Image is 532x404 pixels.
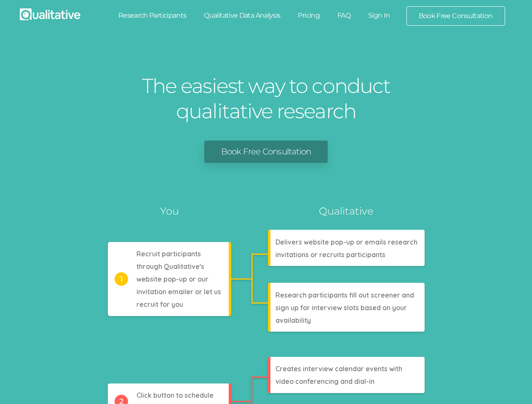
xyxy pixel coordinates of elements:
[329,6,359,25] a: FAQ
[136,287,221,296] tspan: invitation emailer or let us
[140,73,393,124] h1: The easiest way to conduct qualitative research
[359,6,399,25] a: Sign In
[289,6,329,25] a: Pricing
[136,275,209,283] tspan: website pop-up or our
[136,391,214,399] tspan: Click button to schedule
[136,300,183,308] tspan: recruit for you
[160,205,179,217] tspan: You
[275,303,407,312] tspan: sign up for interview slots based on your
[275,377,374,385] tspan: video conferencing and dial-in
[204,141,328,163] a: Book Free Consultation
[275,238,417,246] tspan: Delivers website pop-up or emails research
[136,250,201,258] tspan: Recruit participants
[195,6,289,25] a: Qualitative Data Analysis
[275,316,311,324] tspan: availability
[275,250,385,259] tspan: invitations or recruits participants
[110,6,195,25] a: Research Participants
[319,205,373,217] tspan: Qualitative
[275,364,402,373] tspan: Creates interview calendar events with
[20,8,80,20] img: Qualitative
[275,291,414,299] tspan: Research participants fill out screener and
[407,7,505,25] a: Book Free Consultation
[136,262,204,271] tspan: through Qualitative's
[120,274,123,284] tspan: 1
